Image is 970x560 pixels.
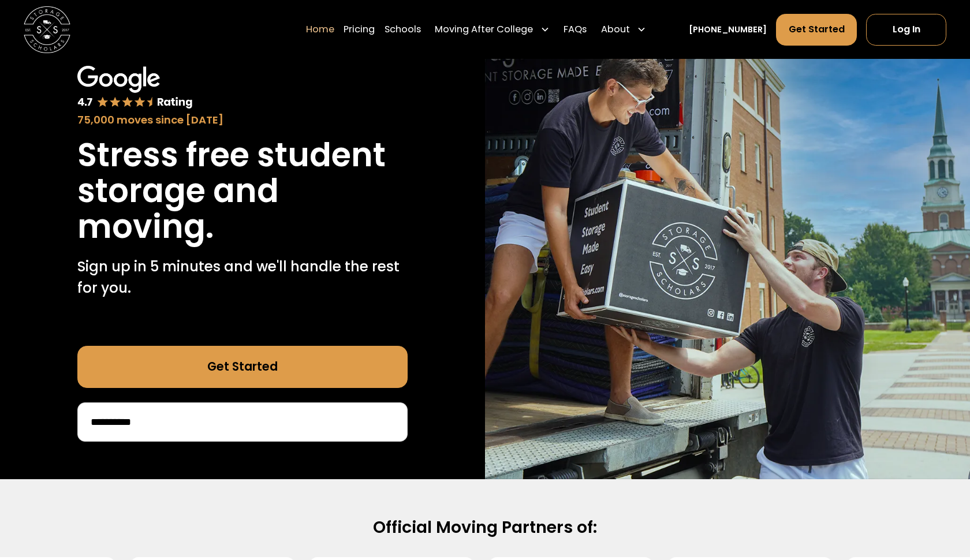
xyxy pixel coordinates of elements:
[77,66,193,110] img: Google 4.7 star rating
[866,14,946,46] a: Log In
[776,14,857,46] a: Get Started
[77,112,408,128] div: 75,000 moves since [DATE]
[344,13,375,46] a: Pricing
[24,6,71,53] img: Storage Scholars main logo
[689,23,767,35] a: [PHONE_NUMBER]
[24,6,71,53] a: home
[77,346,408,388] a: Get Started
[108,517,863,538] h2: Official Moving Partners of:
[601,23,630,36] div: About
[77,137,408,244] h1: Stress free student storage and moving.
[564,13,587,46] a: FAQs
[435,23,533,36] div: Moving After College
[77,256,408,299] p: Sign up in 5 minutes and we'll handle the rest for you.
[596,13,651,46] div: About
[485,28,970,479] img: Storage Scholars makes moving and storage easy.
[430,13,554,46] div: Moving After College
[385,13,421,46] a: Schools
[306,13,334,46] a: Home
